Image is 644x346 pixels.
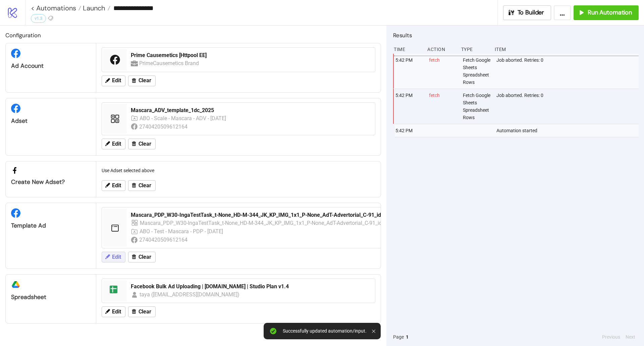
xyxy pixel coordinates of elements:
span: Edit [112,183,121,189]
div: Ad Account [11,62,91,70]
span: Launch [81,4,105,12]
button: Edit [102,180,125,191]
button: Run Automation [574,5,639,20]
div: Facebook Bulk Ad Uploading | [DOMAIN_NAME] | Studio Plan v1.4 [131,283,371,290]
div: Time [393,43,422,56]
span: Run Automation [588,9,632,16]
div: 2740420509612164 [139,122,189,131]
button: Clear [128,252,156,262]
span: Clear [139,309,151,315]
button: ... [554,5,571,20]
button: Edit [102,306,125,317]
span: Page [393,333,404,341]
div: Use Adset selected above [99,164,378,177]
span: To Builder [518,9,544,16]
a: Launch [81,5,110,11]
div: Job aborted. Retries: 0 [496,54,640,89]
div: 5:42 PM [395,54,424,89]
button: Clear [128,306,156,317]
button: Clear [128,139,156,149]
span: Clear [139,254,151,260]
span: Clear [139,141,151,147]
span: Edit [112,78,121,84]
div: Fetch Google Sheets Spreadsheet Rows [462,54,491,89]
div: ABO - Scale - Mascara - ADV - [DATE] [140,114,227,122]
div: Successfully updated automation/input. [283,328,367,334]
span: Edit [112,254,121,260]
button: Next [624,333,637,341]
div: Mascara_PDP_W30-IngaTestTask_t-None_HD-M-344_JK_KP_IMG_1x1_P-None_AdT-Advertorial_C-91_idea-og_V1... [140,219,433,227]
div: 2740420509612164 [139,236,189,244]
span: Clear [139,183,151,189]
button: 1 [404,333,411,341]
button: Edit [102,76,125,86]
div: ABO - Test - Mascara - PDP - [DATE] [140,227,224,236]
div: Type [461,43,489,56]
div: Item [494,43,639,56]
div: Action [427,43,455,56]
h2: Results [393,31,639,40]
div: fetch [428,54,457,89]
span: Edit [112,141,121,147]
span: Clear [139,78,151,84]
button: Edit [102,252,125,262]
button: Edit [102,139,125,149]
div: 5:42 PM [395,124,424,137]
div: Prime Causemetics [Httpool EE] [131,52,371,59]
div: v1.3 [31,14,46,23]
div: 5:42 PM [395,89,424,124]
button: To Builder [503,5,551,20]
div: Template Ad [11,222,91,230]
div: PrimeCausemetics Brand [139,59,200,67]
div: fetch [428,89,457,124]
div: Automation started [496,124,640,137]
button: Clear [128,180,156,191]
div: Adset [11,117,91,125]
h2: Configuration [5,31,381,40]
button: Previous [600,333,622,341]
div: Mascara_ADV_template_1dc_2025 [131,107,371,114]
span: Edit [112,309,121,315]
div: Job aborted. Retries: 0 [496,89,640,124]
div: Create new adset? [11,178,91,186]
a: < Automations [31,5,81,11]
div: Fetch Google Sheets Spreadsheet Rows [462,89,491,124]
button: Clear [128,76,156,86]
div: taya ([EMAIL_ADDRESS][DOMAIN_NAME]) [140,290,240,299]
div: Mascara_PDP_W30-IngaTestTask_t-None_HD-M-344_JK_KP_IMG_1x1_P-None_AdT-Advertorial_C-91_idea-og_V1... [131,211,436,219]
div: Spreadsheet [11,293,91,301]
